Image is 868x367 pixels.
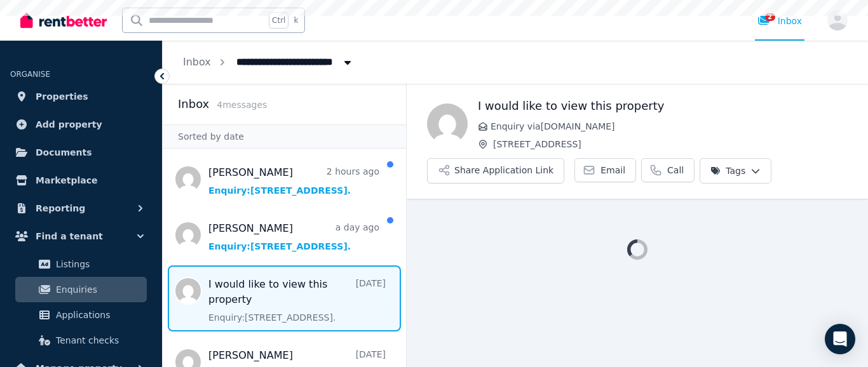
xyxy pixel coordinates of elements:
[208,221,379,253] a: [PERSON_NAME]a day agoEnquiry:[STREET_ADDRESS].
[36,89,88,104] span: Properties
[36,229,103,244] span: Find a tenant
[10,224,152,249] button: Find a tenant
[56,307,142,323] span: Applications
[208,165,379,197] a: [PERSON_NAME]2 hours agoEnquiry:[STREET_ADDRESS].
[36,145,92,160] span: Documents
[20,11,107,30] img: RentBetter
[600,164,625,177] span: Email
[757,15,802,27] div: Inbox
[183,56,211,68] a: Inbox
[10,84,152,109] a: Properties
[178,95,209,113] h2: Inbox
[15,328,147,353] a: Tenant checks
[56,282,142,297] span: Enquiries
[10,70,50,79] span: ORGANISE
[294,15,298,25] span: k
[427,103,468,144] img: I would like to view this property
[10,168,152,193] a: Marketplace
[36,201,85,216] span: Reporting
[208,277,386,324] a: I would like to view this property[DATE]Enquiry:[STREET_ADDRESS].
[574,158,636,182] a: Email
[15,251,147,277] a: Listings
[700,158,771,183] button: Tags
[36,117,102,132] span: Add property
[163,41,374,84] nav: Breadcrumb
[56,333,142,348] span: Tenant checks
[10,140,152,165] a: Documents
[641,158,695,182] a: Call
[493,138,848,150] span: [STREET_ADDRESS]
[10,112,152,137] a: Add property
[217,100,267,110] span: 4 message s
[667,164,684,177] span: Call
[825,324,855,354] div: Open Intercom Messenger
[478,97,848,115] h1: I would like to view this property
[36,173,97,188] span: Marketplace
[491,120,848,133] span: Enquiry via [DOMAIN_NAME]
[710,164,745,177] span: Tags
[56,257,142,272] span: Listings
[765,13,775,21] span: 2
[427,158,564,183] button: Share Application Link
[10,196,152,221] button: Reporting
[269,12,288,29] span: Ctrl
[15,277,147,302] a: Enquiries
[163,124,406,149] div: Sorted by date
[15,302,147,328] a: Applications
